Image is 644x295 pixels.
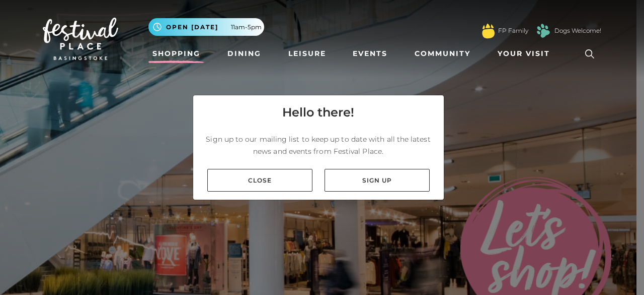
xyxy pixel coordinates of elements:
a: Events [349,44,391,63]
span: 11am-5pm [231,23,262,32]
span: Open [DATE] [166,23,218,32]
a: FP Family [498,26,528,35]
a: Shopping [148,44,204,63]
a: Community [411,44,474,63]
span: Your Visit [498,48,550,59]
a: Close [207,169,312,192]
a: Dogs Welcome! [554,26,601,35]
h4: Hello there! [282,103,354,122]
a: Sign up [325,169,430,192]
img: Festival Place Logo [43,18,118,60]
a: Leisure [284,44,330,63]
a: Your Visit [494,44,559,63]
p: Sign up to our mailing list to keep up to date with all the latest news and events from Festival ... [201,133,436,157]
button: Open [DATE] 11am-5pm [148,18,264,36]
a: Dining [223,44,265,63]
